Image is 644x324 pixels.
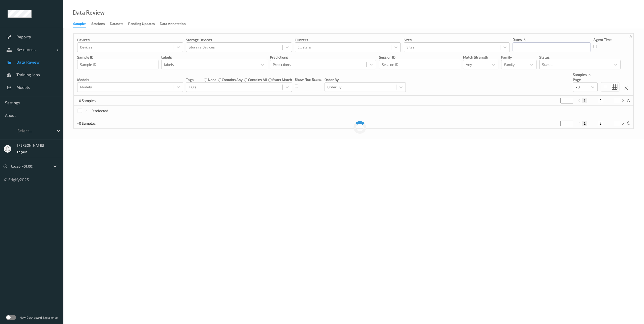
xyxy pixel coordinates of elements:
p: Family [501,55,536,60]
label: contains any [222,77,243,82]
p: Tags [186,77,194,82]
p: Storage Devices [186,37,292,42]
p: dates [513,37,522,42]
p: Show Non Scans [295,77,321,82]
a: Samples [73,20,91,28]
a: Datasets [110,20,128,28]
p: Agent Time [594,37,612,42]
button: ... [614,121,620,126]
div: Data Annotation [160,21,186,28]
p: Match Strength [463,55,498,60]
p: 0 selected [92,108,108,113]
div: Data Review [73,10,104,15]
div: Sessions [91,21,105,28]
p: Sample ID [77,55,158,60]
p: Order By [325,77,406,82]
p: Clusters [295,37,401,42]
label: contains all [248,77,267,82]
button: 2 [598,121,603,126]
p: Models [77,77,183,82]
label: exact match [272,77,292,82]
p: ~0 Samples [77,121,115,126]
p: Samples In Page [573,72,598,82]
button: ... [614,98,620,103]
p: Predictions [270,55,376,60]
div: Datasets [110,21,123,28]
button: 1 [582,98,587,103]
label: none [208,77,217,82]
p: Status [539,55,621,60]
p: ~0 Samples [77,98,115,103]
p: Devices [77,37,183,42]
div: Samples [73,21,86,28]
a: Data Annotation [160,20,191,28]
a: Pending Updates [128,20,160,28]
button: 1 [582,121,587,126]
div: Pending Updates [128,21,155,28]
p: labels [161,55,267,60]
button: 2 [598,98,603,103]
p: Sites [404,37,510,42]
p: Session ID [379,55,460,60]
a: Sessions [91,20,110,28]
